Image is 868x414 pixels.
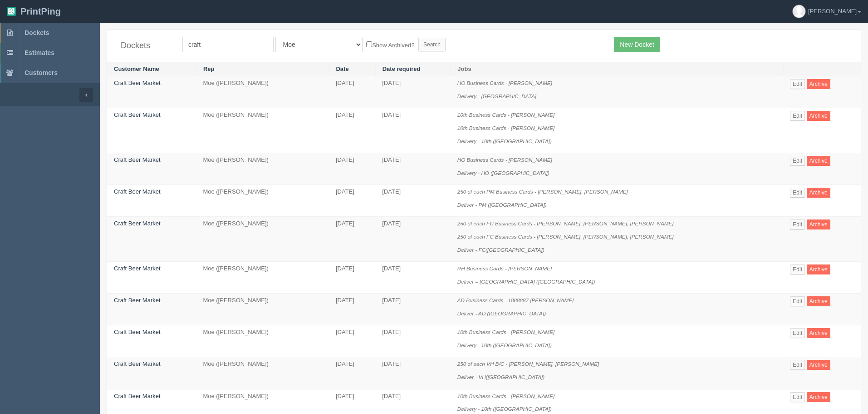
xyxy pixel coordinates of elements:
[457,329,554,335] i: 10th Business Cards - [PERSON_NAME]
[375,217,451,262] td: [DATE]
[614,37,660,52] a: New Docket
[329,357,375,389] td: [DATE]
[25,29,49,36] span: Dockets
[807,360,830,370] a: Archive
[790,188,805,198] a: Edit
[329,217,375,262] td: [DATE]
[196,294,329,325] td: Moe ([PERSON_NAME])
[457,189,628,195] i: 250 of each PM Business Cards - [PERSON_NAME], [PERSON_NAME]
[114,393,161,399] a: Craft Beer Market
[375,76,451,108] td: [DATE]
[790,296,805,306] a: Edit
[375,185,451,217] td: [DATE]
[196,185,329,217] td: Moe ([PERSON_NAME])
[790,219,805,229] a: Edit
[457,374,544,380] i: Deliver - VH([GEOGRAPHIC_DATA])
[457,234,674,239] i: 250 of each FC Business Cards - [PERSON_NAME], [PERSON_NAME], [PERSON_NAME]
[366,41,372,47] input: Show Archived?
[329,262,375,294] td: [DATE]
[329,294,375,325] td: [DATE]
[790,264,805,274] a: Edit
[457,297,574,303] i: AD Business Cards - 1888887 [PERSON_NAME]
[457,279,595,284] i: Deliver – [GEOGRAPHIC_DATA] ([GEOGRAPHIC_DATA])
[196,357,329,389] td: Moe ([PERSON_NAME])
[114,265,161,272] a: Craft Beer Market
[807,264,830,274] a: Archive
[793,5,805,18] img: avatar_default-7531ab5dedf162e01f1e0bb0964e6a185e93c5c22dfe317fb01d7f8cd2b1632c.jpg
[457,361,599,367] i: 250 of each VH B/C - [PERSON_NAME], [PERSON_NAME]
[196,108,329,153] td: Moe ([PERSON_NAME])
[807,392,830,402] a: Archive
[114,220,161,227] a: Craft Beer Market
[807,79,830,89] a: Archive
[457,112,554,118] i: 10th Business Cards - [PERSON_NAME]
[457,170,549,176] i: Delivery - HO ([GEOGRAPHIC_DATA])
[375,325,451,357] td: [DATE]
[196,262,329,294] td: Moe ([PERSON_NAME])
[790,360,805,370] a: Edit
[114,80,161,86] a: Craft Beer Market
[457,406,552,412] i: Delivery - 10th ([GEOGRAPHIC_DATA])
[807,188,830,198] a: Archive
[375,153,451,185] td: [DATE]
[25,69,58,76] span: Customers
[457,310,546,316] i: Deliver - AD ([GEOGRAPHIC_DATA])
[375,357,451,389] td: [DATE]
[451,62,784,76] th: Jobs
[457,157,552,163] i: HO Business Cards - [PERSON_NAME]
[383,65,421,72] a: Date required
[807,219,830,229] a: Archive
[807,328,830,338] a: Archive
[375,108,451,153] td: [DATE]
[329,185,375,217] td: [DATE]
[336,65,348,72] a: Date
[196,153,329,185] td: Moe ([PERSON_NAME])
[203,65,215,72] a: Rep
[114,360,161,367] a: Craft Beer Market
[457,247,544,253] i: Deliver - FC([GEOGRAPHIC_DATA])
[182,37,274,52] input: Customer Name
[790,111,805,121] a: Edit
[114,329,161,335] a: Craft Beer Market
[114,65,159,72] a: Customer Name
[457,80,552,86] i: HO Business Cards - [PERSON_NAME]
[7,7,16,16] img: logo-3e63b451c926e2ac314895c53de4908e5d424f24456219fb08d385ab2e579770.png
[375,294,451,325] td: [DATE]
[457,202,547,208] i: Deliver - PM ([GEOGRAPHIC_DATA])
[121,41,169,50] h4: Dockets
[114,297,161,304] a: Craft Beer Market
[196,76,329,108] td: Moe ([PERSON_NAME])
[329,153,375,185] td: [DATE]
[790,392,805,402] a: Edit
[457,393,554,399] i: 10th Business Cards - [PERSON_NAME]
[457,342,552,348] i: Delivery - 10th ([GEOGRAPHIC_DATA])
[457,125,554,131] i: 10th Business Cards - [PERSON_NAME]
[807,296,830,306] a: Archive
[329,325,375,357] td: [DATE]
[807,111,830,121] a: Archive
[790,156,805,166] a: Edit
[457,138,552,144] i: Delivery - 10th ([GEOGRAPHIC_DATA])
[114,188,161,195] a: Craft Beer Market
[418,38,446,51] input: Search
[375,262,451,294] td: [DATE]
[196,325,329,357] td: Moe ([PERSON_NAME])
[196,217,329,262] td: Moe ([PERSON_NAME])
[114,111,161,118] a: Craft Beer Market
[329,76,375,108] td: [DATE]
[457,93,536,99] i: Delivery - [GEOGRAPHIC_DATA]
[366,40,414,50] label: Show Archived?
[790,79,805,89] a: Edit
[329,108,375,153] td: [DATE]
[114,156,161,163] a: Craft Beer Market
[790,328,805,338] a: Edit
[457,220,674,226] i: 250 of each FC Business Cards - [PERSON_NAME], [PERSON_NAME], [PERSON_NAME]
[25,49,54,56] span: Estimates
[807,156,830,166] a: Archive
[457,265,552,271] i: RH Business Cards - [PERSON_NAME]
